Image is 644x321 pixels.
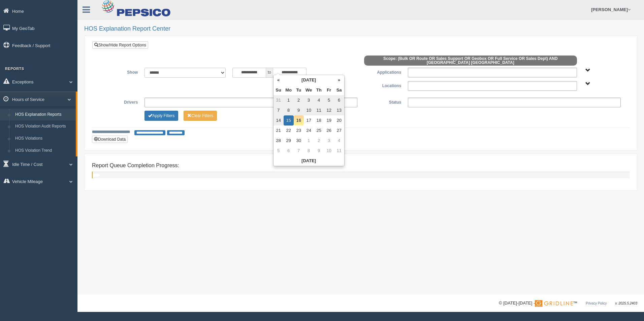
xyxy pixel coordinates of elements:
[84,26,637,32] h2: HOS Explanation Report Center
[324,115,334,126] td: 19
[361,68,405,76] label: Applications
[294,85,304,95] th: Tu
[314,126,324,136] td: 25
[273,126,284,136] td: 21
[586,301,607,305] a: Privacy Policy
[284,75,334,85] th: [DATE]
[361,98,405,106] label: Status
[284,85,294,95] th: Mo
[364,56,577,66] span: Scope: (Bulk OR Route OR Sales Support OR Geobox OR Full Service OR Sales Dept) AND [GEOGRAPHIC_D...
[273,75,284,85] th: «
[284,126,294,136] td: 22
[334,115,344,126] td: 20
[334,75,344,85] th: »
[304,115,314,126] td: 17
[273,95,284,105] td: 31
[314,95,324,105] td: 4
[324,85,334,95] th: Fr
[304,85,314,95] th: We
[284,115,294,126] td: 15
[314,85,324,95] th: Th
[144,111,178,121] button: Change Filter Options
[535,300,573,307] img: Gridline
[334,136,344,146] td: 4
[294,146,304,156] td: 7
[334,95,344,105] td: 6
[284,146,294,156] td: 6
[294,136,304,146] td: 30
[334,126,344,136] td: 27
[324,146,334,156] td: 10
[273,105,284,115] td: 7
[304,126,314,136] td: 24
[284,95,294,105] td: 1
[92,136,128,143] button: Download Data
[12,109,76,121] a: HOS Explanation Reports
[266,68,273,78] span: to
[273,85,284,95] th: Su
[361,81,405,89] label: Locations
[12,145,76,157] a: HOS Violation Trend
[304,95,314,105] td: 3
[314,105,324,115] td: 11
[12,133,76,145] a: HOS Violations
[334,146,344,156] td: 11
[304,146,314,156] td: 8
[615,301,637,305] span: v. 2025.5.2403
[284,105,294,115] td: 8
[97,68,141,76] label: Show
[294,95,304,105] td: 2
[294,105,304,115] td: 9
[273,146,284,156] td: 5
[12,120,76,133] a: HOS Violation Audit Reports
[499,300,637,307] div: © [DATE]-[DATE] - ™
[314,115,324,126] td: 18
[324,105,334,115] td: 12
[273,136,284,146] td: 28
[294,115,304,126] td: 16
[314,146,324,156] td: 9
[324,136,334,146] td: 3
[294,126,304,136] td: 23
[92,41,148,49] a: Show/Hide Report Options
[304,105,314,115] td: 10
[334,105,344,115] td: 13
[314,136,324,146] td: 2
[92,163,630,169] h4: Report Queue Completion Progress:
[273,156,344,166] th: [DATE]
[324,126,334,136] td: 26
[324,95,334,105] td: 5
[304,136,314,146] td: 1
[334,85,344,95] th: Sa
[97,98,141,106] label: Drivers
[273,115,284,126] td: 14
[284,136,294,146] td: 29
[184,111,217,121] button: Change Filter Options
